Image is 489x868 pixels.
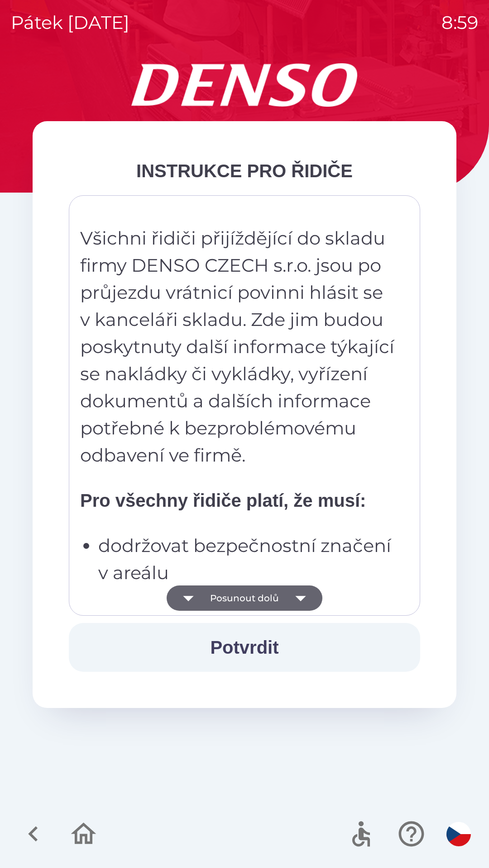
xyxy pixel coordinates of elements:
p: Všichni řidiči přijíždějící do skladu firmy DENSO CZECH s.r.o. jsou po průjezdu vrátnicí povinni ... [80,225,396,469]
button: Potvrdit [69,623,420,672]
img: cs flag [446,822,471,846]
button: Posunout dolů [167,585,322,611]
p: pátek [DATE] [11,9,129,36]
p: 8:59 [441,9,478,36]
div: INSTRUKCE PRO ŘIDIČE [69,157,420,184]
strong: Pro všechny řidiče platí, že musí: [80,491,366,510]
p: dodržovat bezpečnostní značení v areálu [98,532,396,586]
img: Logo [33,63,456,107]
